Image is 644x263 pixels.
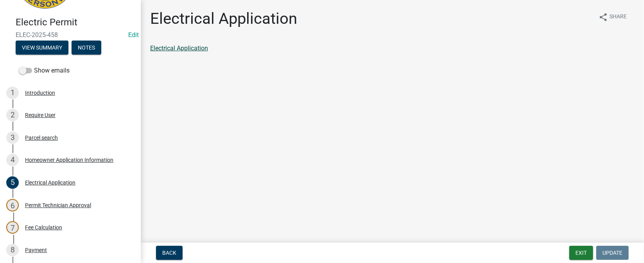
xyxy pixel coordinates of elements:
div: Electrical Application [25,180,75,185]
wm-modal-confirm: Notes [72,45,101,51]
button: View Summary [16,41,68,55]
label: Show emails [19,66,70,75]
button: Update [596,246,629,260]
button: Notes [72,41,101,55]
h4: Electric Permit [16,17,135,28]
div: 4 [6,154,19,166]
i: share [599,12,608,22]
a: Edit [128,31,139,39]
span: Update [603,250,622,256]
span: ELEC-2025-458 [16,31,125,39]
button: Back [156,246,183,260]
div: Fee Calculation [25,225,62,230]
wm-modal-confirm: Summary [16,45,68,51]
span: Share [610,12,627,22]
div: 6 [6,199,19,211]
div: 3 [6,131,19,144]
button: Exit [569,246,593,260]
h1: Electrical Application [150,9,297,28]
span: Back [162,250,176,256]
div: Permit Technician Approval [25,203,91,208]
div: 7 [6,221,19,234]
div: 5 [6,176,19,189]
div: Require User [25,112,56,118]
div: Introduction [25,90,55,96]
div: 2 [6,109,19,121]
div: 8 [6,244,19,256]
div: Homeowner Application Information [25,157,113,163]
div: Payment [25,247,47,253]
wm-modal-confirm: Edit Application Number [128,31,139,39]
div: 1 [6,87,19,99]
a: Electrical Application [150,44,208,52]
div: Parcel search [25,135,58,140]
button: shareShare [592,9,633,25]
